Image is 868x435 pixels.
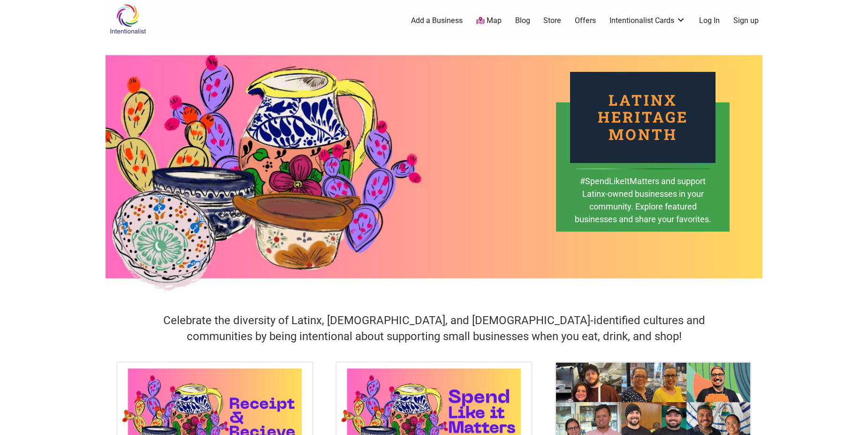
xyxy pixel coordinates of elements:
[411,16,463,26] a: Add a Business
[699,16,720,26] a: Log In
[609,16,685,26] a: Intentionalist Cards
[733,16,759,26] a: Sign up
[106,4,150,34] img: Intentionalist
[515,16,530,26] a: Blog
[574,175,712,239] div: #SpendLikeItMatters and support Latinx-owned businesses in your community. Explore featured busin...
[476,16,502,26] a: Map
[570,72,716,163] div: Latinx Heritage Month
[575,16,596,26] a: Offers
[138,313,730,344] h4: Celebrate the diversity of Latinx, [DEMOGRAPHIC_DATA], and [DEMOGRAPHIC_DATA]-identified cultures...
[543,16,561,26] a: Store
